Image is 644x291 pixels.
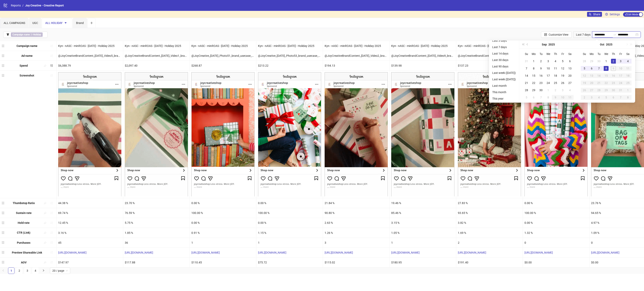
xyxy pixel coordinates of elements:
td: 2025-10-30 [610,87,617,94]
span: menu [2,261,4,264]
td: 2025-09-28 [523,87,530,94]
div: 3 [560,88,565,93]
img: Screenshot 120235690336210706 [391,72,454,196]
td: 2025-09-22 [530,79,537,87]
td: 2025-10-08 [545,94,552,101]
span: sort-ascending [50,261,53,264]
div: menu [2,43,5,49]
td: 2025-10-01 [603,58,610,65]
div: 11 [625,66,630,71]
div: 12 [582,73,587,78]
td: 2025-08-31 [523,58,530,65]
td: 2025-10-22 [603,79,610,87]
td: 2025-09-29 [530,87,537,94]
a: [URL][DOMAIN_NAME] [125,251,153,254]
div: 25 [553,80,558,85]
div: $213.22 [256,61,323,70]
div: 7 [524,66,529,71]
div: 20 [589,80,594,85]
li: Last month [491,83,517,88]
td: 2025-09-04 [552,58,559,65]
div: 23 [539,80,543,85]
th: Mo [588,50,595,58]
img: Screenshot 120235690301410706 [258,72,321,196]
button: Add tab [88,18,96,28]
td: 2025-09-24 [545,79,552,87]
td: 2025-09-18 [552,72,559,79]
div: 8 [531,66,536,71]
td: 2025-10-13 [588,72,595,79]
div: $139.98 [390,61,456,70]
span: sort-ascending [50,44,53,47]
td: 2025-10-18 [624,72,632,79]
div: 5 [582,66,587,71]
div: 18 [553,73,558,78]
td: 2025-09-07 [523,65,530,72]
button: Share [587,12,602,17]
th: Fr [559,50,566,58]
a: [URL][DOMAIN_NAME] [325,251,353,254]
div: 15 [604,73,609,78]
td: 2025-10-03 [559,87,566,94]
div: 14 [524,73,529,78]
div: 29 [589,59,594,64]
li: Last 30 days [491,58,517,62]
a: [URL][DOMAIN_NAME] [191,251,220,254]
td: 2025-10-27 [588,87,595,94]
span: menu [2,64,4,67]
div: 28 [597,88,601,93]
td: 2025-09-15 [530,72,537,79]
a: 2 [16,268,22,274]
td: 2025-09-25 [552,79,559,87]
div: 4 [625,59,630,64]
td: 2025-10-15 [603,72,610,79]
div: 19 [560,73,565,78]
a: Reports [10,3,22,8]
td: 2025-10-02 [552,87,559,94]
button: Choose a month [600,40,604,48]
div: Kyn - nASC - minROAS - [DATE] - Holiday 2025 [323,41,389,51]
button: Customize View [541,31,572,38]
li: Last 7 days [491,45,517,50]
li: Last 3 days [491,38,517,43]
div: 20 [568,73,572,78]
span: right [42,269,45,272]
div: menu [2,239,5,246]
div: 29 [531,88,536,93]
div: 10 [546,66,551,71]
th: Tu [537,50,545,58]
span: sort-ascending [50,74,53,77]
span: menu [2,212,4,214]
b: Spend [20,64,28,67]
div: 26 [560,80,565,85]
td: 2025-09-10 [545,65,552,72]
td: 2025-10-05 [523,94,530,101]
div: 10 [618,66,623,71]
td: 2025-10-28 [595,87,603,94]
td: 2025-09-20 [566,72,574,79]
div: 1 [625,88,630,93]
div: 27 [589,88,594,93]
td: 2025-10-11 [566,94,574,101]
a: [URL][DOMAIN_NAME] [591,251,619,254]
div: 1 [604,59,609,64]
td: 2025-09-26 [559,79,566,87]
span: UGC [32,21,38,25]
div: 21 [524,80,529,85]
span: sort-ascending [50,221,53,224]
div: menu [2,72,5,79]
div: menu [2,210,5,216]
div: 13 [568,66,572,71]
button: Last year (Control + left) [521,40,525,48]
td: 2025-10-14 [595,72,603,79]
div: 16 [539,73,543,78]
div: @JoyCreativeBrandContent_[DATE]_Video9_brand_usecase_HolidayCollection_JoyCreative__Iter0 [390,51,456,61]
span: control [544,33,547,36]
span: ALL CAMPAIGNS [4,21,25,25]
td: 2025-09-16 [537,72,545,79]
img: Screenshot 120235690313610706 [325,72,388,196]
div: menu [2,229,5,236]
span: sort-ascending [50,251,53,254]
div: $6,388.79 [57,61,123,70]
td: 2025-10-03 [617,58,624,65]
